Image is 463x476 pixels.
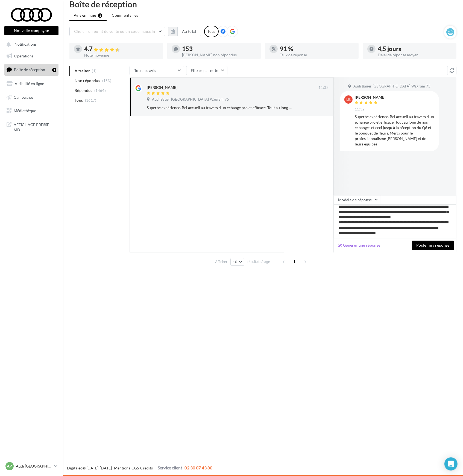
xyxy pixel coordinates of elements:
a: CGS [131,466,139,470]
button: Générer une réponse [336,242,383,249]
span: AP [7,463,12,469]
span: © [DATE]-[DATE] - - - [67,466,212,470]
span: Médiathèque [14,108,36,113]
button: Nouvelle campagne [4,26,58,35]
a: Visibilité en ligne [3,78,60,89]
div: Superbe expérience. Bel accueil au travers d un echange pro et efficace. Tout au long de nos echa... [355,114,435,147]
div: [PERSON_NAME] non répondus [182,53,256,57]
span: (153) [102,78,112,83]
span: résultats/page [247,259,270,264]
div: Note moyenne [84,53,159,57]
span: (1617) [85,98,96,103]
span: Campagnes [14,95,33,99]
span: Répondus [75,88,92,93]
span: Choisir un point de vente ou un code magasin [74,29,155,34]
span: Service client [158,465,182,470]
button: 10 [230,258,244,266]
div: 91 % [280,46,354,52]
a: Boîte de réception1 [3,64,60,75]
button: Au total [168,27,201,36]
span: Non répondus [75,78,100,83]
div: Délai de réponse moyen [378,53,452,57]
a: AP Audi [GEOGRAPHIC_DATA] 17 [4,461,58,471]
div: Tous [204,26,219,37]
span: 1 [290,257,299,266]
button: Tous les avis [130,66,184,75]
a: Crédits [140,466,153,470]
button: Modèle de réponse [333,195,381,205]
div: [PERSON_NAME] [355,95,385,99]
span: (1464) [94,88,106,93]
span: 11:32 [355,107,365,112]
span: 10 [233,260,238,264]
div: 1 [52,68,56,72]
span: AFFICHAGE PRESSE MD [14,121,56,133]
a: Campagnes [3,92,60,103]
a: Médiathèque [3,105,60,116]
span: Audi Bauer [GEOGRAPHIC_DATA] Wagram 75 [152,97,229,102]
span: Notifications [14,42,37,47]
div: Open Intercom Messenger [444,457,458,471]
div: 4,5 jours [378,46,452,52]
button: Choisir un point de vente ou un code magasin [69,27,165,36]
span: LB [346,97,351,102]
a: Digitaleo [67,466,83,470]
div: 153 [182,46,256,52]
span: Audi Bauer [GEOGRAPHIC_DATA] Wagram 75 [353,84,430,89]
span: Commentaires [112,13,138,18]
span: Afficher [215,259,227,264]
p: Audi [GEOGRAPHIC_DATA] 17 [16,463,52,469]
div: Superbe expérience. Bel accueil au travers d un echange pro et efficace. Tout au long de nos echa... [147,105,293,110]
div: 4.7 [84,46,159,52]
span: Boîte de réception [14,67,45,72]
span: Opérations [14,54,33,58]
div: [PERSON_NAME] [147,85,177,90]
button: Poster ma réponse [412,241,454,250]
span: 02 30 07 43 80 [184,465,212,470]
span: Visibilité en ligne [15,81,44,86]
a: Mentions [114,466,130,470]
span: 11:32 [318,85,329,90]
button: Filtrer par note [186,66,227,75]
button: Au total [177,27,201,36]
a: AFFICHAGE PRESSE MD [3,119,60,135]
div: Taux de réponse [280,53,354,57]
span: Tous les avis [134,68,156,73]
a: Opérations [3,50,60,62]
span: Tous [75,98,83,103]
